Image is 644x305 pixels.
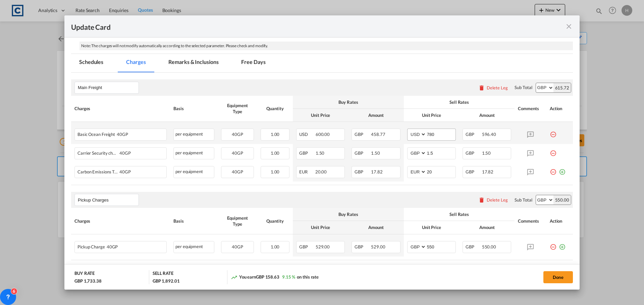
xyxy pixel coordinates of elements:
div: Pickup Charge [77,241,142,249]
span: 40GP [232,132,243,137]
span: 40GP [232,150,243,156]
span: 458.77 [371,132,385,137]
div: Charges [74,218,167,224]
input: 1.5 [426,148,455,158]
md-pagination-wrapper: Use the left and right arrow keys to navigate between tabs [71,54,280,72]
span: GBP [466,150,481,156]
span: GBP [466,244,481,249]
div: Buy Rates [296,99,400,105]
div: Carrier Security charge [77,148,142,156]
span: 40GP [232,244,243,249]
span: 40GP [232,169,243,174]
span: 40GP [115,132,128,137]
md-icon: icon-delete [478,84,485,91]
div: Note: The charges will not modify automatically according to the selected parameter. Please check... [79,42,573,51]
div: Basis [173,105,214,111]
th: Comments [515,96,546,122]
div: Sell Rates [407,211,512,217]
input: 550 [426,241,455,251]
md-icon: icon-minus-circle-outline red-400-fg [550,147,556,154]
md-icon: icon-trending-up [231,274,237,281]
span: 40GP [118,169,131,174]
th: Amount [348,109,404,122]
div: Equipment Type [221,102,254,115]
md-icon: icon-minus-circle-outline red-400-fg [550,129,556,135]
div: per equipment [173,241,214,253]
th: Action [546,208,573,234]
input: 20 [426,166,455,176]
div: per equipment [173,129,214,141]
div: Basic Ocean Freight [77,129,142,137]
div: Sell Rates [407,99,512,105]
span: GBP [466,132,481,137]
md-tab-item: Free Days [233,54,273,72]
md-tab-item: Charges [118,54,154,72]
span: GBP 158.63 [256,274,279,280]
span: 20.00 [315,169,327,174]
md-tab-item: Schedules [71,54,111,72]
span: 550.00 [482,244,496,249]
md-dialog: Update Card Pickup ... [64,15,580,290]
th: Comments [515,208,546,234]
div: You earn on this rate [231,274,319,281]
th: Amount [348,221,404,234]
md-icon: icon-plus-circle-outline green-400-fg [559,166,566,173]
th: Unit Price [404,109,459,122]
div: 615.72 [553,83,571,92]
div: Sub Total [515,197,532,203]
span: 1.00 [271,150,280,156]
div: SELL RATE [153,270,173,278]
div: Basis [173,218,214,224]
span: 40GP [118,151,131,156]
div: per equipment [173,166,214,178]
span: GBP [355,169,370,174]
span: 596.40 [482,132,496,137]
button: Delete Leg [478,197,508,203]
button: Done [543,271,573,283]
input: Leg Name [78,83,139,93]
span: 40GP [105,244,118,249]
input: 780 [426,129,455,139]
span: 1.50 [482,150,491,156]
div: Equipment Type [221,215,254,227]
span: 17.82 [371,169,383,174]
span: 529.00 [316,244,330,249]
md-tab-item: Remarks & Inclusions [160,54,226,72]
th: Unit Price [404,221,459,234]
md-icon: icon-minus-circle-outline red-400-fg [550,241,556,248]
span: 600.00 [316,132,330,137]
div: per equipment [173,147,214,159]
span: EUR [299,169,314,174]
div: Charges [74,105,167,111]
span: GBP [355,150,370,156]
th: Amount [459,221,515,234]
button: Delete Leg [478,85,508,90]
span: GBP [466,169,481,174]
th: Unit Price [293,109,348,122]
span: 1.00 [271,244,280,249]
div: Quantity [261,105,289,111]
div: Delete Leg [487,85,508,90]
div: 550.00 [553,195,571,205]
md-icon: icon-delete [478,197,485,203]
div: Update Card [71,22,565,30]
span: GBP [299,244,315,249]
th: Unit Price [293,221,348,234]
div: BUY RATE [74,270,95,278]
span: GBP [355,244,370,249]
md-icon: icon-plus-circle-outline green-400-fg [559,241,566,248]
span: 17.82 [482,169,494,174]
span: 1.50 [371,150,380,156]
div: Quantity [261,218,289,224]
th: Action [546,96,573,122]
span: USD [299,132,315,137]
span: GBP [299,150,315,156]
span: GBP [355,132,370,137]
div: Sub Total [515,84,532,90]
th: Amount [459,109,515,122]
md-icon: icon-close fg-AAA8AD m-0 pointer [565,22,573,30]
span: 1.50 [316,150,325,156]
div: Buy Rates [296,211,400,217]
div: GBP 1,892.01 [153,278,180,284]
input: Leg Name [78,195,139,205]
